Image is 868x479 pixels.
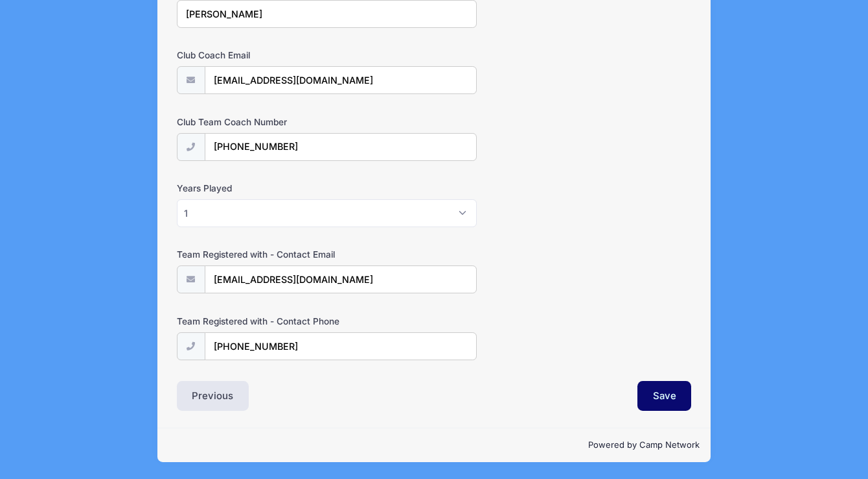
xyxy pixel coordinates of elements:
label: Team Registered with - Contact Phone [177,315,348,328]
p: Powered by Camp Network [168,439,700,452]
button: Save [637,381,692,411]
input: (xxx) xxx-xxxx [205,332,477,360]
input: email@email.com [205,66,477,94]
input: (xxx) xxx-xxxx [205,133,477,161]
label: Club Coach Email [177,49,348,62]
label: Club Team Coach Number [177,116,348,129]
button: Previous [177,381,249,411]
label: Team Registered with - Contact Email [177,248,348,261]
label: Years Played [177,182,348,195]
input: email@email.com [205,265,477,293]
